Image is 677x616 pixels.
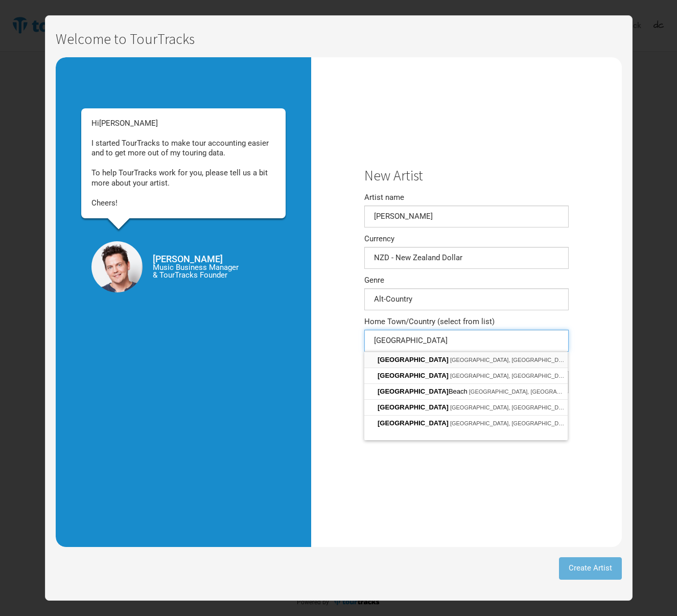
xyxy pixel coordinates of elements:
span: [GEOGRAPHIC_DATA] [378,403,449,411]
span: [GEOGRAPHIC_DATA], [GEOGRAPHIC_DATA] [450,357,570,363]
span: [GEOGRAPHIC_DATA], [GEOGRAPHIC_DATA] [469,389,589,395]
img: TH_HS_200x161px.png [87,241,151,321]
span: Hi I started TourTracks to make tour accounting easier and to get more out of my touring data. To... [91,119,269,208]
span: Create Artist [569,563,612,573]
input: e.g. Bruce Springsteen [364,206,569,227]
span: [GEOGRAPHIC_DATA], [GEOGRAPHIC_DATA] [450,420,570,426]
strong: [PERSON_NAME] [153,254,223,264]
span: [GEOGRAPHIC_DATA] [378,419,449,427]
label: Genre [364,277,384,284]
span: [GEOGRAPHIC_DATA], [GEOGRAPHIC_DATA] [450,373,570,379]
span: [GEOGRAPHIC_DATA] [378,372,449,379]
button: Create Artist [559,557,622,579]
label: Home Town/Country (select from list) [364,318,495,326]
label: Currency [364,235,394,243]
span: [GEOGRAPHIC_DATA] [378,387,449,395]
span: Beach [378,387,469,395]
span: [GEOGRAPHIC_DATA] [378,356,449,363]
span: [PERSON_NAME] [99,119,158,128]
span: [GEOGRAPHIC_DATA], [GEOGRAPHIC_DATA] [450,404,570,410]
h1: New Artist [364,168,569,184]
input: eg: Ballarat, Australia [364,330,569,352]
label: Artist name [364,194,404,201]
h1: Welcome to TourTracks [56,31,622,47]
span: Music Business Manager & TourTracks Founder [153,255,239,280]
